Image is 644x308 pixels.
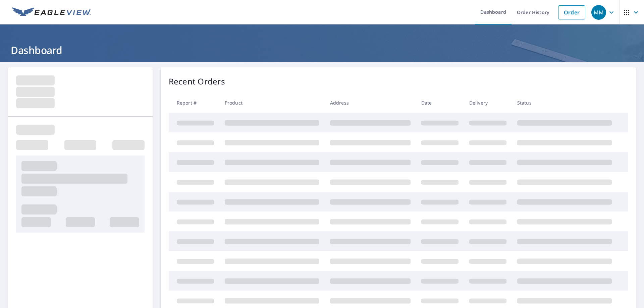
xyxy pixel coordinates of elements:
a: Order [558,5,585,19]
th: Date [416,93,464,113]
th: Report # [169,93,219,113]
th: Address [325,93,416,113]
h1: Dashboard [8,43,636,57]
div: MM [591,5,606,20]
p: Recent Orders [169,75,225,87]
img: EV Logo [12,7,91,17]
th: Delivery [464,93,512,113]
th: Status [512,93,617,113]
th: Product [219,93,325,113]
